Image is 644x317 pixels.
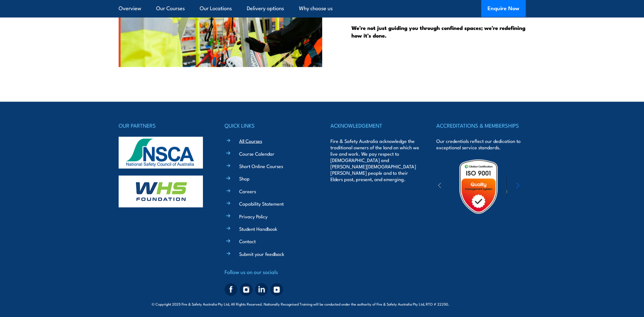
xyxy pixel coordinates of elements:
[330,121,419,130] h4: ACKNOWLEDGEMENT
[239,137,262,144] a: All Courses
[239,163,283,169] a: Short Online Courses
[457,301,492,306] span: Site:
[436,121,525,130] h4: ACCREDITATIONS & MEMBERSHIPS
[152,301,492,307] span: © Copyright 2025 Fire & Safety Australia Pty Ltd, All Rights Reserved. Nationally Recognised Trai...
[119,137,203,169] img: nsca-logo-footer
[436,138,525,151] p: Our credentials reflect our dedication to exceptional service standards.
[225,121,314,130] h4: QUICK LINKS
[239,225,277,232] a: Student Handbook
[239,188,256,194] a: Careers
[507,176,562,198] img: ewpa-logo
[239,238,256,244] a: Contact
[119,121,208,130] h4: OUR PARTNERS
[239,175,250,182] a: Shop
[239,250,284,257] a: Submit your feedback
[330,138,419,182] p: Fire & Safety Australia acknowledge the traditional owners of the land on which we live and work....
[225,267,314,276] h4: Follow us on our socials
[239,213,267,220] a: Privacy Policy
[470,300,492,307] a: KND Digital
[239,200,284,207] a: Capability Statement
[239,150,274,157] a: Course Calendar
[451,159,506,215] img: Untitled design (19)
[119,176,203,208] img: whs-logo-footer
[351,24,525,39] strong: We’re not just guiding you through confined spaces; we’re redefining how it’s done.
